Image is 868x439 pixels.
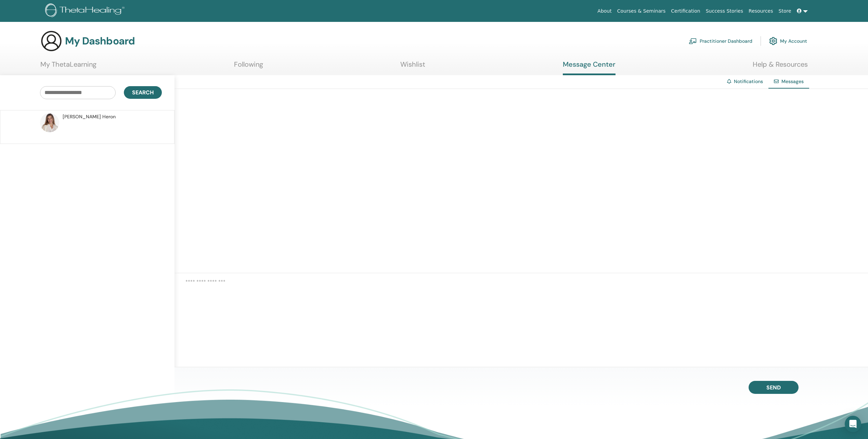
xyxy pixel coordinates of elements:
[668,5,703,17] a: Certification
[703,5,746,17] a: Success Stories
[614,5,669,17] a: Courses & Seminars
[63,113,116,120] span: [PERSON_NAME] Heron
[45,3,127,19] img: logo.png
[563,60,616,75] a: Message Center
[40,113,59,132] img: default.jpg
[734,78,763,84] a: Notifications
[769,34,807,49] a: My Account
[781,78,804,84] span: Messages
[766,384,781,391] span: Send
[65,35,135,47] h3: My Dashboard
[845,416,861,432] div: Open Intercom Messenger
[40,30,62,52] img: generic-user-icon.jpg
[769,35,777,47] img: cog.svg
[124,86,162,99] button: Search
[689,38,697,44] img: chalkboard-teacher.svg
[400,60,425,74] a: Wishlist
[749,381,799,394] button: Send
[132,89,154,96] span: Search
[689,34,752,49] a: Practitioner Dashboard
[595,5,614,17] a: About
[776,5,794,17] a: Store
[753,60,808,74] a: Help & Resources
[234,60,263,74] a: Following
[746,5,776,17] a: Resources
[40,60,96,74] a: My ThetaLearning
